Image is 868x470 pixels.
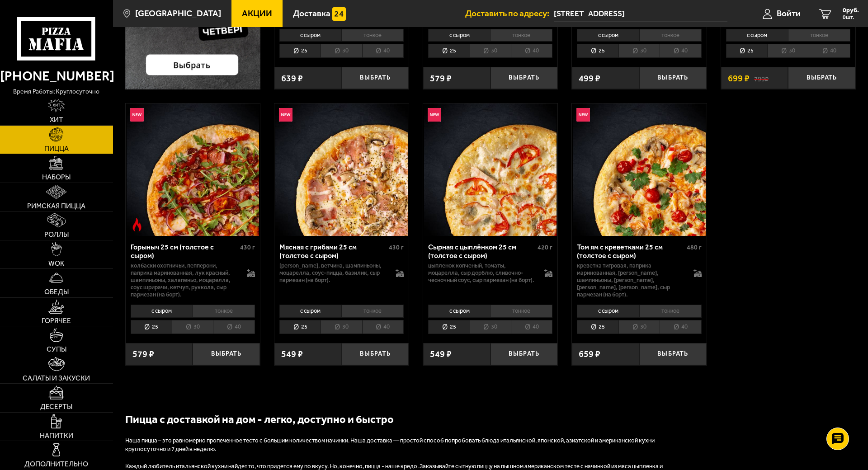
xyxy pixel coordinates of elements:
img: Мясная с грибами 25 см (толстое с сыром) [275,103,408,236]
li: 30 [618,44,660,58]
a: НовинкаСырная с цыплёнком 25 см (толстое с сыром) [423,103,557,236]
span: 639 ₽ [281,74,303,83]
a: НовинкаТом ям с креветками 25 см (толстое с сыром) [572,103,706,236]
span: 430 г [240,244,255,251]
span: Войти [777,9,801,18]
button: Выбрать [788,67,855,89]
li: 25 [726,44,767,58]
li: тонкое [639,29,702,42]
span: 0 руб. [843,7,859,14]
span: Акции [242,9,272,18]
img: Новинка [279,108,292,122]
input: Ваш адрес доставки [554,5,727,22]
li: с сыром [131,305,193,317]
button: Выбрать [342,67,409,89]
p: колбаски Охотничьи, пепперони, паприка маринованная, лук красный, шампиньоны, халапеньо, моцарелл... [131,262,238,298]
button: Выбрать [639,67,707,89]
div: Мясная с грибами 25 см (толстое с сыром) [279,243,387,260]
img: Острое блюдо [130,218,144,231]
li: с сыром [428,305,490,317]
span: 430 г [389,244,404,251]
a: НовинкаОстрое блюдоГорыныч 25 см (толстое с сыром) [126,103,260,236]
li: 25 [279,44,321,58]
li: 40 [511,44,552,58]
a: НовинкаМясная с грибами 25 см (толстое с сыром) [274,103,409,236]
li: тонкое [639,305,702,317]
span: Напитки [40,432,73,439]
span: Римская пицца [27,202,85,210]
span: Салаты и закуски [23,375,90,382]
li: 40 [660,320,701,334]
span: 420 г [538,244,552,251]
p: Наша пицца – это равномерно пропеченное тесто с большим количеством начинки. Наша доставка — прос... [125,437,668,454]
li: тонкое [490,29,552,42]
li: 30 [767,44,808,58]
li: 25 [131,320,172,334]
span: 549 ₽ [430,349,452,358]
div: Сырная с цыплёнком 25 см (толстое с сыром) [428,243,535,260]
span: Пицца [44,145,69,152]
img: Новинка [130,108,144,122]
li: с сыром [279,29,341,42]
li: 40 [660,44,701,58]
p: цыпленок копченый, томаты, моцарелла, сыр дорблю, сливочно-чесночный соус, сыр пармезан (на борт). [428,262,535,284]
span: 699 ₽ [728,74,750,83]
li: 25 [428,44,469,58]
span: 659 ₽ [579,349,600,358]
span: Супы [47,346,66,353]
span: 549 ₽ [281,349,303,358]
span: Доставка [293,9,330,18]
li: с сыром [577,29,639,42]
button: Выбрать [491,67,558,89]
button: Выбрать [491,343,558,365]
button: Выбрать [639,343,707,365]
span: [GEOGRAPHIC_DATA] [135,9,221,18]
span: 579 ₽ [430,74,452,83]
img: Горыныч 25 см (толстое с сыром) [127,103,259,236]
li: 25 [279,320,321,334]
li: 40 [362,44,404,58]
li: 40 [809,44,850,58]
li: тонкое [490,305,552,317]
li: 40 [213,320,255,334]
div: Том ям с креветками 25 см (толстое с сыром) [577,243,684,260]
li: тонкое [193,305,255,317]
button: Выбрать [193,343,260,365]
p: [PERSON_NAME], ветчина, шампиньоны, моцарелла, соус-пицца, базилик, сыр пармезан (на борт). [279,262,387,284]
li: 40 [511,320,552,334]
span: 480 г [687,244,702,251]
li: с сыром [279,305,341,317]
span: 0 шт. [843,14,859,20]
li: тонкое [341,305,404,317]
li: тонкое [788,29,850,42]
span: Десерты [40,403,72,410]
div: Горыныч 25 см (толстое с сыром) [131,243,238,260]
img: Том ям с креветками 25 см (толстое с сыром) [573,103,706,236]
li: 30 [172,320,213,334]
span: Хит [50,116,63,123]
li: с сыром [428,29,490,42]
li: 30 [321,320,362,334]
li: 30 [321,44,362,58]
li: 30 [470,44,511,58]
li: с сыром [577,305,639,317]
span: WOK [48,260,64,267]
button: Выбрать [342,343,409,365]
img: Новинка [428,108,441,122]
li: 40 [362,320,404,334]
span: Наборы [42,174,71,181]
li: с сыром [726,29,788,42]
span: 499 ₽ [579,74,600,83]
li: 25 [577,44,618,58]
span: 579 ₽ [132,349,154,358]
li: тонкое [341,29,404,42]
span: Горячее [42,317,71,324]
img: Сырная с цыплёнком 25 см (толстое с сыром) [424,103,557,236]
span: Дополнительно [24,461,88,468]
li: 25 [577,320,618,334]
img: 15daf4d41897b9f0e9f617042186c801.svg [332,7,346,21]
s: 799 ₽ [754,74,769,83]
li: 30 [618,320,660,334]
span: Роллы [44,231,69,238]
h2: Пицца с доставкой на дом - легко, доступно и быстро [125,412,668,427]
